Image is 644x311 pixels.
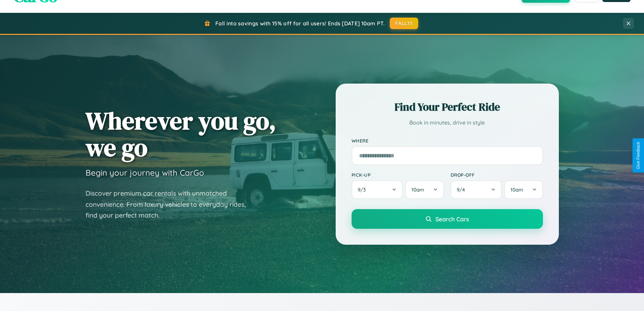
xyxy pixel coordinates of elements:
button: FALL15 [390,18,418,29]
button: Search Cars [352,209,543,229]
h2: Find Your Perfect Ride [352,99,543,114]
button: 9/3 [352,180,403,199]
label: Where [352,138,543,143]
button: 10am [405,180,444,199]
label: Drop-off [451,172,543,178]
h3: Begin your journey with CarGo [86,168,204,178]
span: 10am [510,186,523,193]
span: 10am [411,186,424,193]
span: Fall into savings with 15% off for all users! Ends [DATE] 10am PT. [215,20,385,27]
span: 9 / 3 [358,186,369,193]
span: 9 / 4 [457,186,468,193]
button: 9/4 [451,180,502,199]
p: Book in minutes, drive in style [352,118,543,128]
label: Pick-up [352,172,444,178]
div: Give Feedback [636,142,641,169]
span: Search Cars [435,215,469,223]
button: 10am [504,180,543,199]
h1: Wherever you go, we go [86,107,276,161]
p: Discover premium car rentals with unmatched convenience. From luxury vehicles to everyday rides, ... [86,188,255,221]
